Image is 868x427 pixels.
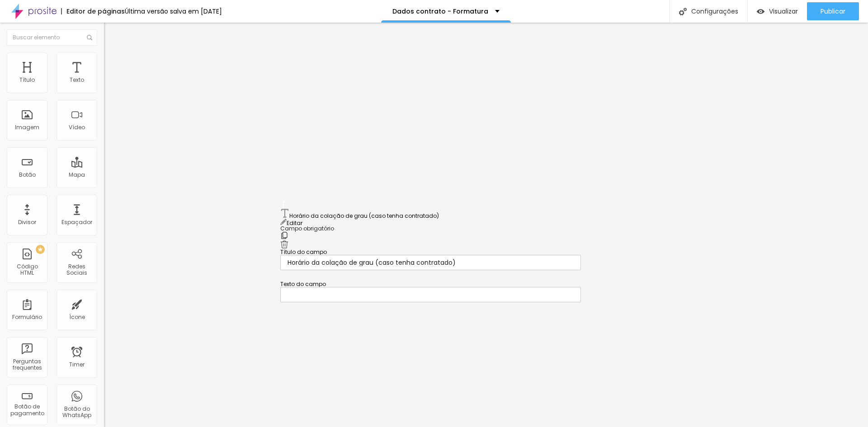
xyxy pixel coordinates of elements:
[69,124,85,131] div: Vídeo
[9,358,45,371] div: Perguntas frequentes
[12,314,42,320] div: Formulário
[9,263,45,277] div: Código HTML
[821,8,845,15] span: Publicar
[69,361,85,368] div: Timer
[59,263,94,277] div: Redes Sociais
[15,124,39,131] div: Imagem
[757,8,764,15] img: view-1.svg
[87,35,92,40] img: Icone
[769,8,798,15] span: Visualizar
[125,8,222,14] div: Última versão salva em [DATE]
[748,2,807,20] button: Visualizar
[69,172,85,178] div: Mapa
[70,77,84,83] div: Texto
[19,172,36,178] div: Botão
[59,406,94,419] div: Botão do WhatsApp
[61,219,92,225] div: Espaçador
[18,219,36,225] div: Divisor
[392,8,488,14] p: Dados contrato - Formatura
[7,29,97,46] input: Buscar elemento
[69,314,85,320] div: Ícone
[9,404,45,417] div: Botão de pagamento
[61,8,125,14] div: Editor de páginas
[679,8,687,15] img: Icone
[19,77,35,83] div: Título
[807,2,859,20] button: Publicar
